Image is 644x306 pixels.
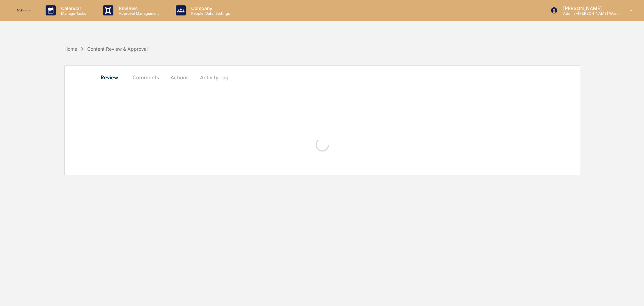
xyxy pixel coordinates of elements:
[186,5,233,11] p: Company
[186,11,233,16] p: People, Data, Settings
[127,69,164,85] button: Comments
[113,5,162,11] p: Reviews
[558,5,620,11] p: [PERSON_NAME]
[56,5,90,11] p: Calendar
[56,11,90,16] p: Manage Tasks
[97,69,548,85] div: secondary tabs example
[97,69,127,85] button: Review
[195,69,234,85] button: Activity Log
[558,11,620,16] p: Admin • [PERSON_NAME] Wealth
[164,69,195,85] button: Actions
[64,46,77,52] div: Home
[87,46,148,52] div: Content Review & Approval
[113,11,162,16] p: Approval Management
[16,8,32,13] img: logo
